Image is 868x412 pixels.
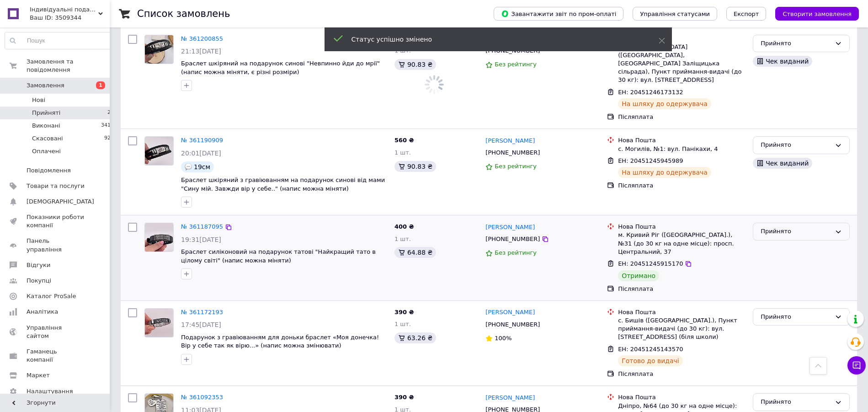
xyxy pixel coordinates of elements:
span: 1 шт. [394,321,411,327]
div: Прийнято [761,140,831,150]
a: Фото товару [144,223,174,252]
img: Фото товару [145,223,173,251]
div: 63.26 ₴ [394,332,436,343]
span: Панель управління [27,237,85,253]
span: 560 ₴ [394,137,414,144]
img: :speech_balloon: [185,163,192,171]
span: Замовлення [27,81,64,90]
div: Чек виданий [753,158,812,169]
div: с. [GEOGRAPHIC_DATA] ([GEOGRAPHIC_DATA], [GEOGRAPHIC_DATA] Заліщицька сільрада), Пункт приймання-... [618,43,746,85]
a: Браслет шкіряний на подарунок синові "Невпинно йди до мрії" (напис можна міняти, є різні розміри) [181,60,380,75]
span: Показники роботи компанії [27,213,85,230]
div: Нова Пошта [618,308,746,316]
span: Завантажити звіт по пром-оплаті [501,10,616,18]
span: [DEMOGRAPHIC_DATA] [27,198,94,206]
div: 64.88 ₴ [394,247,436,258]
span: 1 шт. [394,235,411,242]
a: № 361187095 [181,223,223,230]
span: Повідомлення [27,166,71,175]
div: Післяплата [618,285,746,293]
div: На шляху до одержувача [618,98,711,109]
a: [PERSON_NAME] [485,223,535,232]
span: Оплачені [32,147,61,155]
span: Без рейтингу [495,249,537,256]
button: Завантажити звіт по пром-оплаті [494,7,623,21]
div: с. Могилів, №1: вул. Панікахи, 4 [618,145,746,153]
div: [PHONE_NUMBER] [484,233,542,245]
span: Налаштування [27,387,73,396]
div: 90.83 ₴ [394,59,436,70]
a: Подарунок з гравіюванням для доньки браслет «Моя донечка! Вір у себе так як вірю...» (напис можна... [181,334,379,349]
span: Маркет [27,371,50,380]
span: 21:13[DATE] [181,48,221,55]
div: Нова Пошта [618,35,746,43]
div: На шляху до одержувача [618,167,711,178]
span: 400 ₴ [394,223,414,230]
div: с. Бишів ([GEOGRAPHIC_DATA].), Пункт приймання-видачі (до 30 кг): вул. [STREET_ADDRESS] (біля школи) [618,316,746,342]
a: Створити замовлення [766,10,859,17]
span: Створити замовлення [783,11,852,17]
span: Відгуки [27,261,50,269]
a: № 361092353 [181,394,223,401]
div: Отримано [618,270,659,281]
span: Гаманець компанії [27,348,85,364]
div: Післяплата [618,370,746,378]
a: № 361172193 [181,309,223,316]
div: м. Кривий Ріг ([GEOGRAPHIC_DATA].), №31 (до 30 кг на одне місце): просп. Центральний, 37 [618,231,746,256]
span: 3415 [101,122,114,130]
span: Покупці [27,277,51,285]
span: 19см [194,163,210,171]
a: № 361200855 [181,35,223,42]
button: Чат з покупцем [847,356,866,375]
span: ЕН: 20451245915170 [618,260,683,267]
span: Замовлення та повідомлення [27,58,110,74]
span: Без рейтингу [495,61,537,68]
img: Фото товару [145,35,173,64]
span: 17:45[DATE] [181,321,221,328]
span: 1 [96,81,105,89]
span: Без рейтингу [495,163,537,170]
img: Фото товару [145,309,173,337]
span: 19:31[DATE] [181,236,221,243]
div: Готово до видачі [618,355,683,366]
div: Прийнято [761,312,831,322]
div: Післяплата [618,182,746,190]
span: Товари та послуги [27,182,85,190]
div: Прийнято [761,397,831,407]
a: Браслет шкіряний з гравіюванням на подарунок синові від мами "Сину мій. Завжди вір у себе.." (нап... [181,177,385,192]
span: 929 [104,134,114,143]
span: 390 ₴ [394,309,414,316]
div: Нова Пошта [618,393,746,401]
span: Аналітика [27,308,58,316]
span: Експорт [734,11,759,17]
span: Індивідуальні подарунки з любов'ю [30,5,98,14]
button: Управління статусами [633,7,717,21]
span: ЕН: 20451246173132 [618,89,683,96]
h1: Список замовлень [137,8,230,19]
div: Післяплата [618,113,746,121]
div: [PHONE_NUMBER] [484,319,542,331]
span: ЕН: 20451245143570 [618,346,683,353]
span: 390 ₴ [394,394,414,401]
span: Скасовані [32,134,63,143]
span: 1 шт. [394,149,411,156]
div: Прийнято [761,227,831,236]
a: Браслет силіконовий на подарунок татові "Найкращий тато в цілому світі" (напис можна міняти) [181,248,376,264]
a: Фото товару [144,308,174,337]
button: Створити замовлення [775,7,859,21]
span: 100% [495,335,511,342]
a: [PERSON_NAME] [485,137,535,145]
div: 90.83 ₴ [394,161,436,172]
span: Виконані [32,122,60,130]
div: [PHONE_NUMBER] [484,147,542,159]
a: № 361190909 [181,137,223,144]
a: [PERSON_NAME] [485,308,535,317]
span: Нові [32,96,45,104]
span: Управління статусами [640,11,710,17]
a: Фото товару [144,35,174,64]
a: [PERSON_NAME] [485,394,535,402]
div: Чек виданий [753,56,812,67]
